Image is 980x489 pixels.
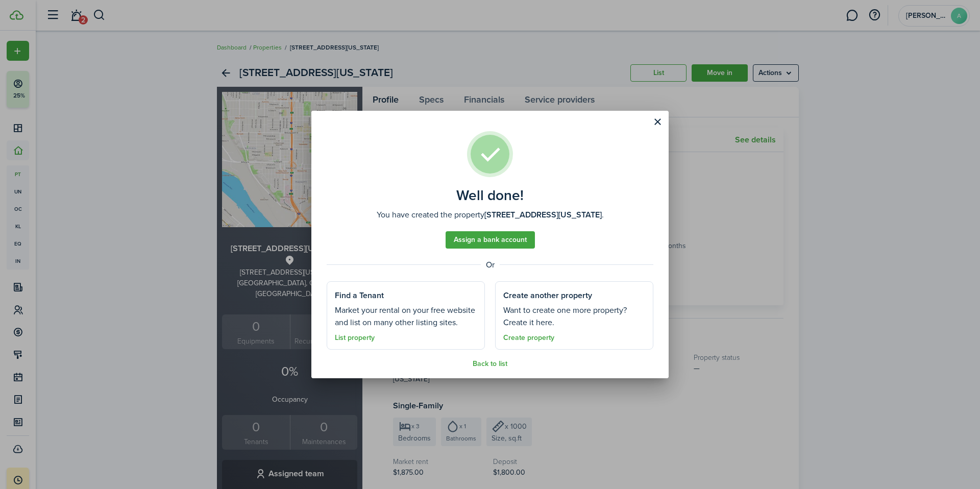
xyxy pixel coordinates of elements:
well-done-title: Well done! [456,187,524,204]
a: Assign a bank account [446,231,535,249]
b: [STREET_ADDRESS][US_STATE] [484,209,602,221]
button: Close modal [649,113,666,131]
well-done-section-description: Market your rental on your free website and list on many other listing sites. [335,304,477,329]
well-done-separator: Or [327,259,653,271]
a: Back to list [473,360,507,368]
well-done-section-title: Create another property [503,289,592,302]
a: Create property [503,334,554,342]
well-done-section-title: Find a Tenant [335,289,384,302]
a: List property [335,334,375,342]
well-done-description: You have created the property . [377,209,604,221]
well-done-section-description: Want to create one more property? Create it here. [503,304,645,329]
